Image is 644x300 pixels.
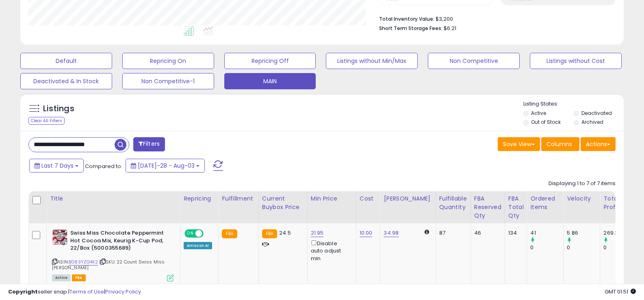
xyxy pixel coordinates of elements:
a: 21.95 [311,229,324,237]
div: Ordered Items [530,194,560,212]
div: Min Price [311,194,353,203]
button: Last 7 Days [29,159,84,173]
div: 5.86 [567,229,600,237]
span: [DATE]-28 - Aug-03 [138,162,195,170]
a: Privacy Policy [105,288,141,296]
div: Repricing [184,194,215,203]
div: FBA Total Qty [508,194,524,220]
span: 2025-08-11 01:51 GMT [605,288,636,296]
a: 10.00 [360,229,373,237]
div: 269.38 [603,229,636,237]
div: 0 [530,244,563,251]
div: Cost [360,194,377,203]
button: Listings without Cost [530,53,622,69]
div: 0 [603,244,636,251]
button: [DATE]-28 - Aug-03 [126,159,205,173]
h5: Listings [43,103,74,114]
div: Current Buybox Price [262,194,304,212]
div: 134 [508,229,521,237]
div: 87 [439,229,464,237]
button: Columns [541,137,579,151]
button: Filters [133,137,165,151]
label: Out of Stock [531,119,561,125]
img: 51d3Z4jiLcL._SL40_.jpg [52,229,68,246]
button: Non Competitive-1 [122,73,214,89]
div: Total Profit [603,194,633,212]
span: Compared to: [85,162,122,170]
div: Amazon AI [184,242,212,249]
button: MAIN [224,73,316,89]
div: FBA Reserved Qty [474,194,501,220]
button: Repricing On [122,53,214,69]
b: Total Inventory Value: [379,15,434,22]
div: Velocity [567,194,596,203]
div: Fulfillment [222,194,255,203]
li: $3,200 [379,13,609,23]
span: FBA [72,274,86,281]
strong: Copyright [8,288,38,296]
button: Actions [581,137,616,151]
button: Listings without Min/Max [326,53,418,69]
a: B083YZG4K2 [69,259,98,265]
div: 46 [474,229,499,237]
a: 34.98 [384,229,399,237]
p: Listing States: [523,100,624,108]
div: seller snap | | [8,288,141,296]
span: Columns [546,140,572,148]
div: ASIN: [52,229,174,281]
div: Fulfillable Quantity [439,194,467,212]
span: | SKU: 22 Count Swiss Miss [PERSON_NAME] [52,259,165,271]
label: Archived [581,119,603,125]
button: Save View [498,137,540,151]
label: Active [531,110,546,117]
a: Terms of Use [69,288,104,296]
label: Deactivated [581,110,612,117]
div: [PERSON_NAME] [384,194,432,203]
div: Title [50,194,177,203]
button: Non Competitive [428,53,520,69]
b: Swiss Miss Chocolate Peppermint Hot Cocoa Mix, Keurig K-Cup Pod, 22/Box (5000355689) [70,229,169,254]
span: OFF [202,230,215,237]
b: Short Term Storage Fees: [379,25,442,32]
button: Deactivated & In Stock [20,73,112,89]
span: $6.21 [444,24,456,32]
div: Clear All Filters [28,117,65,125]
div: Displaying 1 to 7 of 7 items [549,180,616,188]
span: ON [185,230,195,237]
small: FBA [222,229,237,238]
button: Repricing Off [224,53,316,69]
div: 0 [567,244,600,251]
small: FBA [262,229,277,238]
div: 41 [530,229,563,237]
div: Disable auto adjust min [311,239,350,262]
span: Last 7 Days [41,162,74,170]
span: 24.5 [279,229,291,237]
span: All listings currently available for purchase on Amazon [52,274,71,281]
button: Default [20,53,112,69]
